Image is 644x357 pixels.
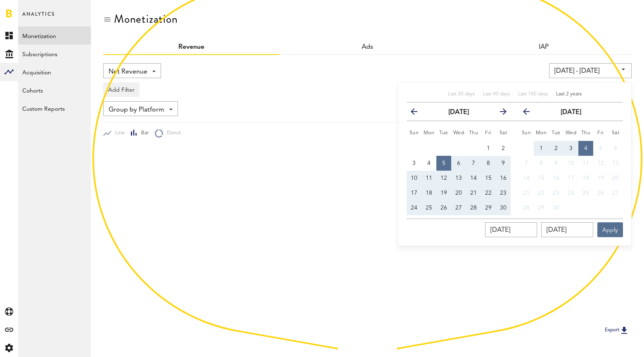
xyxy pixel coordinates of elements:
button: 1 [534,141,549,156]
span: 26 [440,205,447,211]
input: __/__/____ [485,222,537,237]
button: 2 [549,141,563,156]
span: 19 [440,190,447,196]
button: 15 [534,171,549,186]
span: 3 [412,160,416,166]
span: 6 [457,160,460,166]
span: 9 [502,160,505,166]
button: 11 [578,156,593,171]
button: 29 [534,200,549,215]
button: 10 [407,171,421,186]
span: 23 [553,190,559,196]
span: 24 [411,205,417,211]
button: 6 [608,141,623,156]
strong: [DATE] [561,109,581,116]
button: 14 [466,171,481,186]
a: Revenue [178,44,204,50]
span: 10 [411,175,417,181]
span: Analytics [22,9,55,26]
small: Thursday [581,131,591,136]
button: 23 [496,186,511,200]
button: 18 [578,171,593,186]
span: 25 [426,205,432,211]
span: 30 [500,205,507,211]
span: 13 [455,175,462,181]
button: 20 [451,186,466,200]
button: 17 [407,186,421,200]
small: Monday [536,131,547,136]
button: 15 [481,171,496,186]
span: 17 [568,175,574,181]
button: 17 [563,171,578,186]
a: Monetization [18,26,91,45]
span: 18 [582,175,589,181]
span: 24 [568,190,574,196]
button: 14 [519,171,534,186]
span: 21 [470,190,477,196]
span: 20 [455,190,462,196]
span: 22 [538,190,545,196]
span: 8 [487,160,490,166]
span: 1 [540,145,543,151]
button: 8 [481,156,496,171]
span: 4 [427,160,431,166]
a: IAP [539,44,549,50]
button: 23 [549,186,563,200]
span: 29 [485,205,492,211]
span: 25 [582,190,589,196]
span: 9 [554,160,558,166]
span: Last 30 days [448,92,475,97]
button: 26 [593,186,608,200]
small: Tuesday [552,131,561,136]
small: Friday [485,131,492,136]
span: 17 [411,190,417,196]
button: 21 [466,186,481,200]
span: 27 [455,205,462,211]
button: 24 [407,200,421,215]
button: 21 [519,186,534,200]
span: 10 [568,160,574,166]
button: 12 [593,156,608,171]
span: Net Revenue [109,65,147,79]
button: 8 [534,156,549,171]
span: 28 [523,205,530,211]
span: Bar [137,130,149,137]
button: 30 [549,200,563,215]
span: 4 [584,145,587,151]
span: 6 [614,145,617,151]
button: 25 [421,200,436,215]
small: Monday [424,131,435,136]
button: 13 [451,171,466,186]
button: Apply [597,222,623,237]
span: 19 [597,175,604,181]
button: 19 [593,171,608,186]
span: 1 [487,145,490,151]
span: 11 [582,160,589,166]
strong: [DATE] [448,109,469,116]
span: 12 [597,160,604,166]
small: Saturday [500,131,507,136]
a: Ads [362,44,373,50]
button: 27 [451,200,466,215]
span: 8 [540,160,543,166]
span: 2 [554,145,558,151]
button: 1 [481,141,496,156]
button: 4 [421,156,436,171]
small: Wednesday [566,131,577,136]
span: 15 [485,175,492,181]
span: 21 [523,190,530,196]
button: 5 [436,156,451,171]
button: 19 [436,186,451,200]
span: 18 [426,190,432,196]
button: 25 [578,186,593,200]
span: 20 [612,175,619,181]
button: 11 [421,171,436,186]
span: 13 [612,160,619,166]
button: 22 [534,186,549,200]
button: 30 [496,200,511,215]
span: 12 [440,175,447,181]
span: Last 2 years [556,92,582,97]
button: 5 [593,141,608,156]
a: Acquisition [18,63,91,81]
span: Last 180 days [518,92,548,97]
